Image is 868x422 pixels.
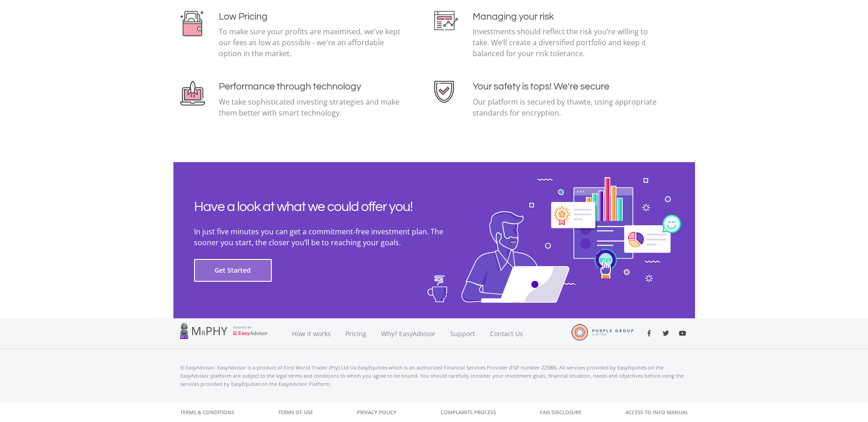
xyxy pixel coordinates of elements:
a: Access to Info Manual [625,403,688,422]
h4: Your safety is tops! We're secure [473,81,659,92]
p: © EasyAdvisor. EasyAdvisor is a product of First World Trader (Pty) Ltd t/a EasyEquities which is... [180,364,688,388]
a: Support [443,318,483,349]
a: Complaints Process [441,403,496,422]
p: Investments should reflect the risk you’re willing to take. We’ll create a diversified portfolio ... [473,26,659,59]
p: In just five minutes you can get a commitment-free investment plan. The sooner you start, the clo... [194,226,469,248]
h2: Have a look at what we could offer you! [194,199,469,215]
a: How it works [285,318,338,349]
p: We take sophisticated investing strategies and make them better with smart technology. [219,96,405,118]
a: Privacy Policy [357,403,397,422]
a: Terms & Conditions [180,403,234,422]
a: Contact Us [483,318,531,349]
a: Terms of Use [278,403,313,422]
a: Why? EasyAdvisor [374,318,443,349]
a: Pricing [338,318,374,349]
h4: Performance through technology [219,81,405,92]
button: Get Started [194,259,272,282]
p: Our platform is secured by thawte, using appropriate standards for encryption. [473,96,659,118]
p: To make sure your profits are maximised, we've kept our fees as low as possible - we're an afford... [219,26,405,59]
a: FAIS Disclosure [540,403,582,422]
h4: Low Pricing [219,11,405,22]
h4: Managing your risk [473,11,659,22]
